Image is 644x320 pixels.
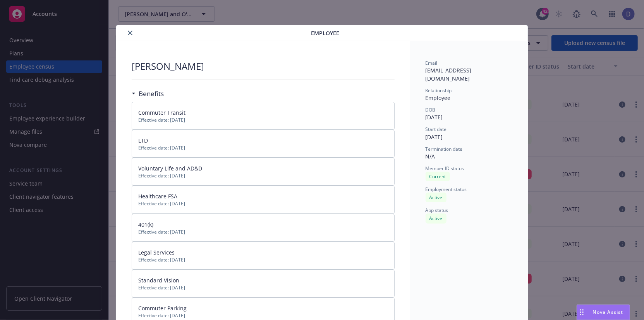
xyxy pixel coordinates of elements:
span: Employment status [426,186,467,193]
span: Standard Vision [138,277,179,284]
span: Healthcare FSA [138,193,177,200]
div: N/A [426,152,512,160]
span: Member ID status [426,165,464,172]
span: Effective date: [DATE] [138,117,388,123]
div: [DATE] [426,113,512,121]
button: close [125,28,135,38]
span: Termination date [426,146,463,152]
span: Employee [311,29,339,37]
div: Active [426,193,447,202]
span: LTD [138,137,148,144]
h3: Benefits [139,89,164,99]
span: Start date [426,126,447,132]
span: Effective date: [DATE] [138,200,388,207]
div: Employee [426,94,512,102]
div: [DATE] [426,133,512,141]
div: Current [426,172,450,181]
span: Relationship [426,87,452,94]
span: 401(k) [138,221,153,228]
span: Voluntary Life and AD&D [138,165,202,172]
span: Legal Services [138,249,175,256]
p: [PERSON_NAME] [132,60,204,73]
span: Email [426,60,438,66]
div: Benefits [132,89,164,99]
div: Drag to move [577,305,587,320]
span: Nova Assist [593,309,623,315]
span: Effective date: [DATE] [138,256,388,263]
span: Effective date: [DATE] [138,284,388,291]
button: Nova Assist [577,305,630,320]
span: Commuter Transit [138,109,185,116]
span: DOB [426,107,436,113]
span: App status [426,207,448,213]
div: [EMAIL_ADDRESS][DOMAIN_NAME] [426,66,512,83]
div: Active [426,213,447,223]
span: Commuter Parking [138,305,187,312]
span: Effective date: [DATE] [138,145,388,151]
span: Effective date: [DATE] [138,312,388,319]
span: Effective date: [DATE] [138,229,388,235]
span: Effective date: [DATE] [138,172,388,179]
